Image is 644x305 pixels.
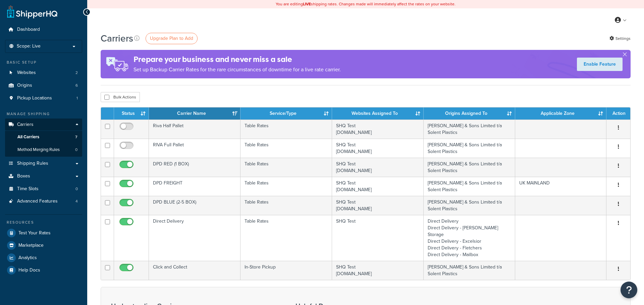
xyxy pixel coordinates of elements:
[424,177,515,196] td: [PERSON_NAME] & Sons Limited t/a Solent Plastics
[149,215,240,261] td: Direct Delivery
[621,282,637,298] button: Open Resource Center
[149,139,240,158] td: RIVA Full Pallet
[149,196,240,215] td: DPD BLUE (2-5 BOX)
[18,243,44,248] span: Marketplace
[17,27,40,32] span: Dashboard
[240,120,332,139] td: Table Rates
[5,144,82,156] a: Method Merging Rules 0
[133,54,341,65] h4: Prepare your business and never miss a sale
[5,195,82,208] li: Advanced Features
[303,1,311,7] b: LIVE
[17,95,52,101] span: Pickup Locations
[5,144,82,156] li: Method Merging Rules
[332,120,424,139] td: SHQ Test [DOMAIN_NAME]
[150,35,193,42] span: Upgrade Plan to Add
[609,34,631,43] a: Settings
[18,268,40,273] span: Help Docs
[240,196,332,215] td: Table Rates
[114,107,149,120] th: Status: activate to sort column ascending
[75,134,77,140] span: 7
[332,107,424,120] th: Websites Assigned To: activate to sort column ascending
[7,5,57,18] a: ShipperHQ Home
[75,147,77,153] span: 0
[515,107,607,120] th: Applicable Zone: activate to sort column ascending
[101,92,140,102] button: Bulk Actions
[515,177,607,196] td: UK MAINLAND
[5,157,82,170] a: Shipping Rules
[17,199,58,204] span: Advanced Features
[606,107,630,120] th: Action
[18,255,37,261] span: Analytics
[577,58,623,71] a: Enable Feature
[424,120,515,139] td: [PERSON_NAME] & Sons Limited t/a Solent Plastics
[424,107,515,120] th: Origins Assigned To: activate to sort column ascending
[149,177,240,196] td: DPD FREIGHT
[5,220,82,225] div: Resources
[5,119,82,157] li: Carriers
[332,196,424,215] td: SHQ Test [DOMAIN_NAME]
[332,139,424,158] td: SHQ Test [DOMAIN_NAME]
[240,215,332,261] td: Table Rates
[424,139,515,158] td: [PERSON_NAME] & Sons Limited t/a Solent Plastics
[149,107,240,120] th: Carrier Name: activate to sort column ascending
[133,65,341,74] p: Set up Backup Carrier Rates for the rare circumstances of downtime for a live rate carrier.
[424,215,515,261] td: Direct Delivery Direct Delivery - [PERSON_NAME] Storage Direct Delivery - Excelsior Direct Delive...
[5,60,82,65] div: Basic Setup
[240,139,332,158] td: Table Rates
[240,177,332,196] td: Table Rates
[240,107,332,120] th: Service/Type: activate to sort column ascending
[149,261,240,280] td: Click and Collect
[332,261,424,280] td: SHQ Test [DOMAIN_NAME]
[424,196,515,215] td: [PERSON_NAME] & Sons Limited t/a Solent Plastics
[5,67,82,79] li: Websites
[101,32,133,45] h1: Carriers
[5,227,82,239] a: Test Your Rates
[17,161,48,166] span: Shipping Rules
[18,230,51,236] span: Test Your Rates
[5,92,82,104] li: Pickup Locations
[17,70,36,76] span: Websites
[424,158,515,177] td: [PERSON_NAME] & Sons Limited t/a Solent Plastics
[75,83,78,88] span: 6
[17,134,39,140] span: All Carriers
[5,119,82,131] a: Carriers
[75,186,78,192] span: 0
[5,23,82,36] a: Dashboard
[5,67,82,79] a: Websites 2
[5,252,82,264] a: Analytics
[5,79,82,92] a: Origins 6
[17,44,41,49] span: Scope: Live
[5,195,82,208] a: Advanced Features 4
[332,158,424,177] td: SHQ Test [DOMAIN_NAME]
[17,173,30,179] span: Boxes
[149,120,240,139] td: Riva Half Pallet
[101,50,133,78] img: ad-rules-rateshop-fe6ec290ccb7230408bd80ed9643f0289d75e0ffd9eb532fc0e269fcd187b520.png
[332,177,424,196] td: SHQ Test [DOMAIN_NAME]
[5,79,82,92] li: Origins
[5,183,82,195] li: Time Slots
[5,131,82,143] li: All Carriers
[5,239,82,251] a: Marketplace
[5,170,82,182] a: Boxes
[17,186,39,192] span: Time Slots
[149,158,240,177] td: DPD RED (1 BOX)
[5,111,82,117] div: Manage Shipping
[240,158,332,177] td: Table Rates
[17,122,34,128] span: Carriers
[5,183,82,195] a: Time Slots 0
[17,83,32,88] span: Origins
[75,70,78,76] span: 2
[332,215,424,261] td: SHQ Test
[424,261,515,280] td: [PERSON_NAME] & Sons Limited t/a Solent Plastics
[5,264,82,276] a: Help Docs
[17,147,60,153] span: Method Merging Rules
[75,199,78,204] span: 4
[146,33,198,44] a: Upgrade Plan to Add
